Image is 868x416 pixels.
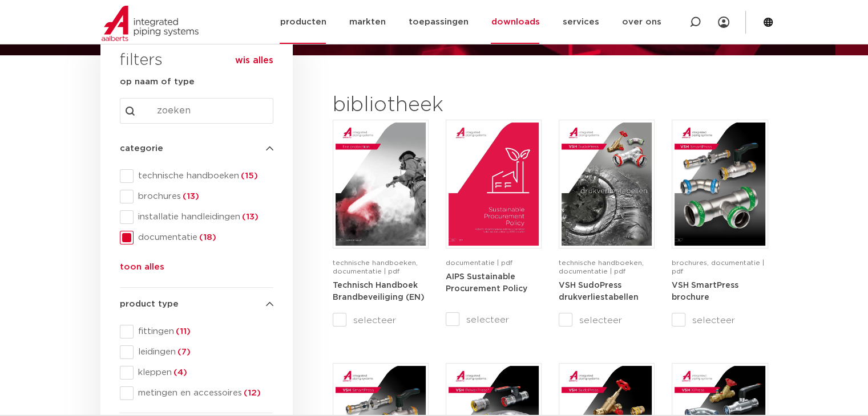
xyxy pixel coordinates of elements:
[120,366,273,380] div: kleppen(4)
[446,272,527,293] a: AIPS Sustainable Procurement Policy
[333,282,425,302] strong: Technisch Handboek Brandbeveiliging (EN)
[675,123,765,246] img: VSH-SmartPress_A4Brochure-5008016-2023_2.0_NL-pdf.jpg
[120,345,273,359] div: leidingen(7)
[235,55,273,66] button: wis alles
[176,348,191,356] span: (7)
[449,123,539,246] img: Aips_A4Sustainable-Procurement-Policy_5011446_EN-pdf.jpg
[333,92,536,119] h2: bibliotheek
[120,169,273,183] div: technische handboeken(15)
[134,191,273,202] span: brochures
[242,389,261,397] span: (12)
[446,313,542,327] label: selecteer
[672,313,768,327] label: selecteer
[120,325,273,338] div: fittingen(11)
[120,210,273,224] div: installatie handleidingen(13)
[562,123,652,246] img: VSH-SudoPress_A4PLT_5007706_2024-2.0_NL-pdf.jpg
[559,282,639,302] strong: VSH SudoPress drukverliestabellen
[336,123,426,246] img: FireProtection_A4TM_5007915_2025_2.0_EN-pdf.jpg
[446,273,527,293] strong: AIPS Sustainable Procurement Policy
[134,326,273,337] span: fittingen
[134,388,273,399] span: metingen en accessoires
[120,142,273,156] h4: categorie
[174,327,191,336] span: (11)
[120,78,195,86] strong: op naam of type
[672,259,764,275] span: brochures, documentatie | pdf
[181,192,199,201] span: (13)
[239,172,258,180] span: (15)
[333,313,429,327] label: selecteer
[559,313,655,327] label: selecteer
[197,233,216,242] span: (18)
[172,368,187,377] span: (4)
[672,282,738,302] strong: VSH SmartPress brochure
[333,259,418,275] span: technische handboeken, documentatie | pdf
[134,170,273,182] span: technische handboeken
[120,47,163,75] h3: filters
[134,346,273,358] span: leidingen
[120,260,164,279] button: toon alles
[134,211,273,223] span: installatie handleidingen
[120,231,273,244] div: documentatie(18)
[240,213,259,221] span: (13)
[559,281,639,302] a: VSH SudoPress drukverliestabellen
[446,259,512,266] span: documentatie | pdf
[120,190,273,203] div: brochures(13)
[134,232,273,243] span: documentatie
[120,386,273,400] div: metingen en accessoires(12)
[134,367,273,378] span: kleppen
[120,297,273,311] h4: product type
[333,281,425,302] a: Technisch Handboek Brandbeveiliging (EN)
[559,259,644,275] span: technische handboeken, documentatie | pdf
[672,281,738,302] a: VSH SmartPress brochure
